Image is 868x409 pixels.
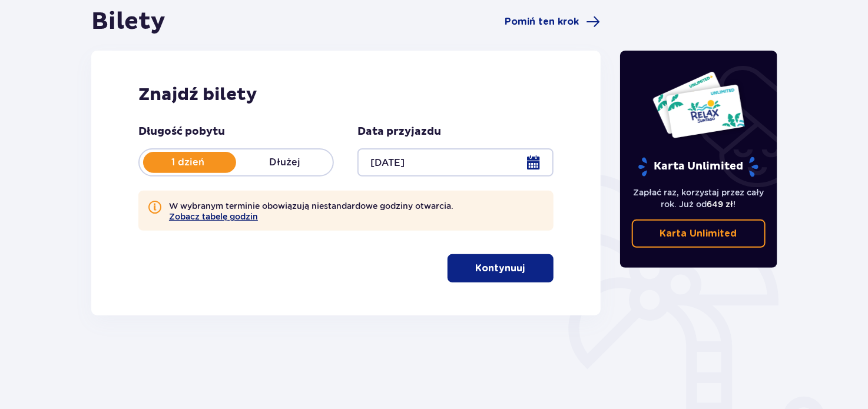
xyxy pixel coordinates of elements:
button: Zobacz tabelę godzin [169,212,258,221]
h1: Bilety [91,7,165,36]
p: 1 dzień [140,156,236,169]
h2: Znajdź bilety [138,84,554,106]
span: Pomiń ten krok [505,15,579,28]
p: Karta Unlimited [637,157,760,177]
p: Zapłać raz, korzystaj przez cały rok. Już od ! [632,187,766,210]
p: Kontynuuj [476,262,525,275]
p: Długość pobytu [138,125,225,139]
a: Pomiń ten krok [505,15,601,29]
img: Dwie karty całoroczne do Suntago z napisem 'UNLIMITED RELAX', na białym tle z tropikalnymi liśćmi... [652,71,746,139]
a: Karta Unlimited [632,220,766,248]
p: Dłużej [236,156,333,169]
p: W wybranym terminie obowiązują niestandardowe godziny otwarcia. [169,200,453,221]
span: 649 zł [707,199,734,209]
p: Karta Unlimited [660,227,737,240]
p: Data przyjazdu [357,125,441,139]
button: Kontynuuj [448,254,554,282]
